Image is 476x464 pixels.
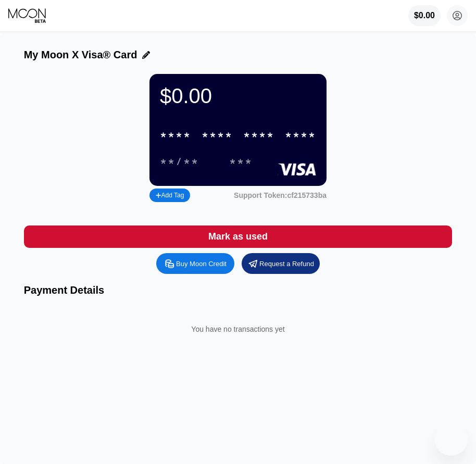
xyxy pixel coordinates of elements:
div: Support Token:cf215733ba [234,191,327,199]
div: Add Tag [156,192,184,199]
div: Request a Refund [259,259,314,268]
div: Support Token: cf215733ba [234,191,327,199]
div: $0.00 [160,84,316,108]
div: Payment Details [24,284,453,296]
div: Request a Refund [242,253,320,274]
div: Mark as used [24,225,453,248]
div: You have no transactions yet [32,315,444,344]
div: My Moon X Visa® Card [24,49,137,61]
div: Add Tag [149,189,190,202]
iframe: Button to launch messaging window [434,422,468,456]
div: Buy Moon Credit [176,259,227,268]
div: Mark as used [208,231,268,243]
div: $0.00 [414,11,435,20]
div: $0.00 [408,5,441,26]
div: Buy Moon Credit [156,253,234,274]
